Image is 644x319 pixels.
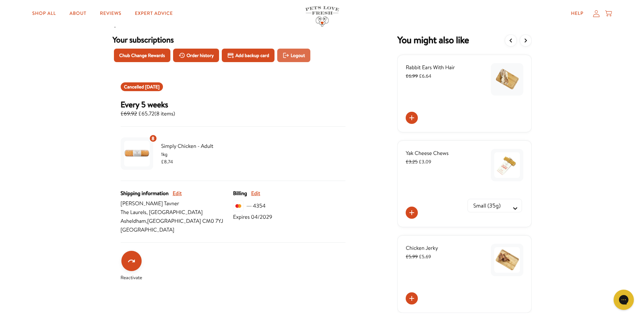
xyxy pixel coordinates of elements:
a: Skio Secured [113,21,146,34]
s: £6.99 [406,73,418,79]
span: Chub Change Rewards [119,52,165,59]
button: Reactivate [121,251,142,271]
span: ···· 4354 [246,202,265,210]
button: Edit [251,189,260,198]
h3: Every 5 weeks [121,99,175,109]
img: Simply Chicken - Adult [124,141,150,166]
s: £3.25 [406,158,418,165]
span: Logout [291,52,305,59]
span: £65.72 ( 8 items ) [121,109,175,118]
span: Order history [187,52,214,59]
span: £8.74 [161,158,173,165]
span: Cancelled [DATE] [124,83,160,90]
a: Expert Advice [129,7,178,20]
div: 8 units of item: Simply Chicken - Adult [149,134,157,142]
button: View previous items [505,34,517,47]
span: £5.69 [406,253,431,260]
span: 1kg [161,151,228,158]
a: Help [566,7,589,20]
img: Yak Cheese Chews [494,152,520,178]
s: £5.99 [406,253,418,260]
span: 8 [151,135,154,142]
span: Chicken Jerky [406,244,438,252]
iframe: Gorgias live chat messenger [610,287,637,312]
h2: You might also want to add a one time order to your subscription. [397,34,469,47]
button: Add backup card [222,49,275,62]
img: Chicken Jerky [494,247,520,273]
span: Expires 04/2029 [233,213,272,221]
img: Rabbit Ears With Hair [494,67,520,92]
span: Shipping information [121,189,169,198]
s: £69.92 [121,110,137,117]
span: Yak Cheese Chews [406,150,449,157]
img: Pets Love Fresh [305,6,339,27]
span: The Laurels , [GEOGRAPHIC_DATA] [121,208,233,217]
div: Subscription product: Simply Chicken - Adult [121,135,228,172]
button: Order history [173,49,219,62]
button: Logout [277,49,310,62]
a: Reviews [95,7,127,20]
span: Simply Chicken - Adult [161,142,228,151]
span: Billing [233,189,247,198]
a: About [64,7,92,20]
div: Subscription for 8 items with cost £65.72. Renews Every 5 weeks [121,99,345,118]
span: £3.09 [406,158,431,165]
span: Add backup card [235,52,269,59]
a: Shop All [27,7,61,20]
button: View more items [520,34,532,47]
img: svg%3E [233,201,244,211]
button: Edit [173,189,182,198]
span: Reactivate [121,274,142,281]
button: Chub Change Rewards [114,49,170,62]
span: [GEOGRAPHIC_DATA] [121,225,233,234]
span: [PERSON_NAME] Tavner [121,199,233,208]
span: Rabbit Ears With Hair [406,64,455,71]
span: Asheldham , [GEOGRAPHIC_DATA] CM0 7YJ [121,217,233,225]
h3: Your subscriptions [113,34,354,45]
span: £6.64 [406,73,431,79]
